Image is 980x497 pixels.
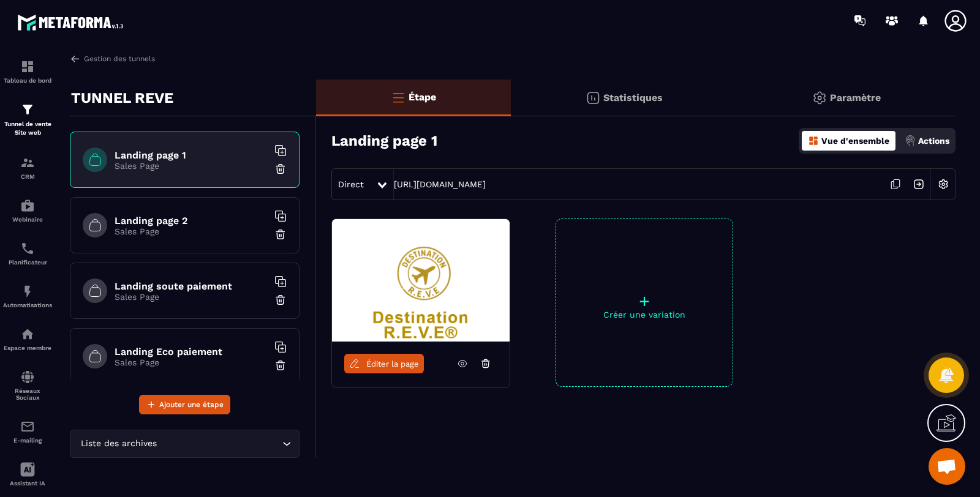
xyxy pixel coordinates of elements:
[20,198,35,213] img: automations
[115,357,268,367] p: Sales Page
[3,189,52,232] a: automationsautomationsWebinaire
[391,90,405,105] img: bars-o.4a397970.svg
[3,453,52,496] a: Assistant IA
[20,327,35,342] img: automations
[3,93,52,146] a: formationformationTunnel de vente Site web
[3,232,52,275] a: schedulerschedulerPlanificateur
[394,179,486,189] a: [URL][DOMAIN_NAME]
[905,135,916,146] img: actions.d6e523a2.png
[70,430,300,458] div: Search for option
[159,398,224,411] span: Ajouter une étape
[20,419,35,434] img: email
[932,173,955,196] img: setting-w.858f3a88.svg
[78,437,159,450] span: Liste des archives
[3,216,52,223] p: Webinaire
[338,179,364,189] span: Direct
[3,146,52,189] a: formationformationCRM
[115,346,268,357] h6: Landing Eco paiement
[332,219,510,342] img: image
[603,92,663,103] p: Statistiques
[70,53,81,64] img: arrow
[20,370,35,384] img: social-network
[344,354,424,373] a: Éditer la page
[929,448,965,485] div: Ouvrir le chat
[274,228,287,241] img: trash
[3,318,52,361] a: automationsautomationsEspace membre
[274,163,287,175] img: trash
[3,275,52,318] a: automationsautomationsAutomatisations
[115,215,268,226] h6: Landing page 2
[17,11,127,34] img: logo
[115,226,268,236] p: Sales Page
[274,294,287,306] img: trash
[139,395,230,414] button: Ajouter une étape
[115,280,268,292] h6: Landing soute paiement
[70,53,155,64] a: Gestion des tunnels
[821,136,889,146] p: Vue d'ensemble
[159,437,279,450] input: Search for option
[331,132,437,149] h3: Landing page 1
[907,173,930,196] img: arrow-next.bcc2205e.svg
[3,173,52,180] p: CRM
[20,241,35,256] img: scheduler
[808,135,819,146] img: dashboard-orange.40269519.svg
[20,102,35,117] img: formation
[830,92,881,103] p: Paramètre
[71,86,173,110] p: TUNNEL REVE
[20,284,35,299] img: automations
[556,293,733,310] p: +
[274,359,287,372] img: trash
[20,155,35,170] img: formation
[3,120,52,137] p: Tunnel de vente Site web
[3,302,52,308] p: Automatisations
[556,310,733,319] p: Créer une variation
[3,50,52,93] a: formationformationTableau de bord
[20,59,35,74] img: formation
[812,91,827,105] img: setting-gr.5f69749f.svg
[3,77,52,84] p: Tableau de bord
[3,259,52,266] p: Planificateur
[409,91,436,103] p: Étape
[3,480,52,487] p: Assistant IA
[115,149,268,161] h6: Landing page 1
[3,437,52,444] p: E-mailing
[3,345,52,351] p: Espace membre
[3,387,52,401] p: Réseaux Sociaux
[366,359,419,368] span: Éditer la page
[3,410,52,453] a: emailemailE-mailing
[115,161,268,171] p: Sales Page
[586,91,600,105] img: stats.20deebd0.svg
[3,361,52,410] a: social-networksocial-networkRéseaux Sociaux
[918,136,949,146] p: Actions
[115,292,268,302] p: Sales Page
